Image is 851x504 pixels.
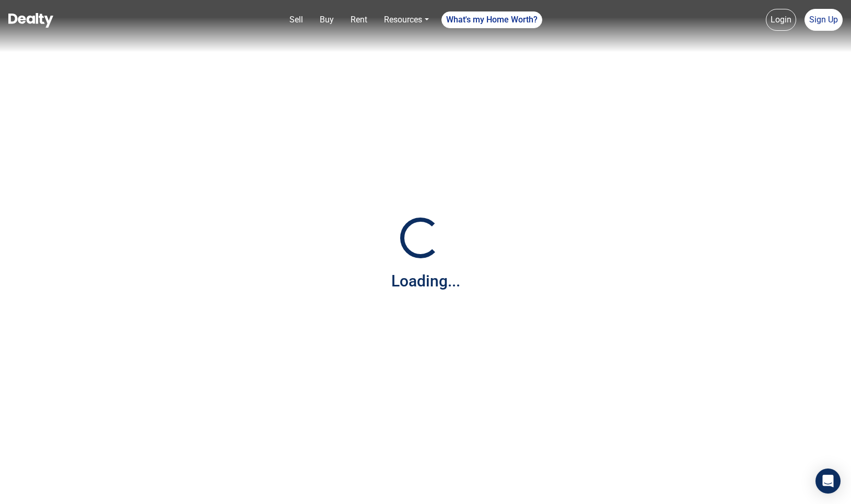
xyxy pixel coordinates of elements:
[391,269,460,293] div: Loading...
[394,212,447,264] img: Loading
[441,11,542,28] a: What's my Home Worth?
[815,469,841,494] div: Open Intercom Messenger
[8,13,53,28] img: Dealty - Buy, Sell & Rent Homes
[285,9,307,30] a: Sell
[346,9,371,30] a: Rent
[316,9,338,30] a: Buy
[5,473,37,504] iframe: BigID CMP Widget
[766,9,796,31] a: Login
[805,9,843,31] a: Sign Up
[380,9,433,30] a: Resources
